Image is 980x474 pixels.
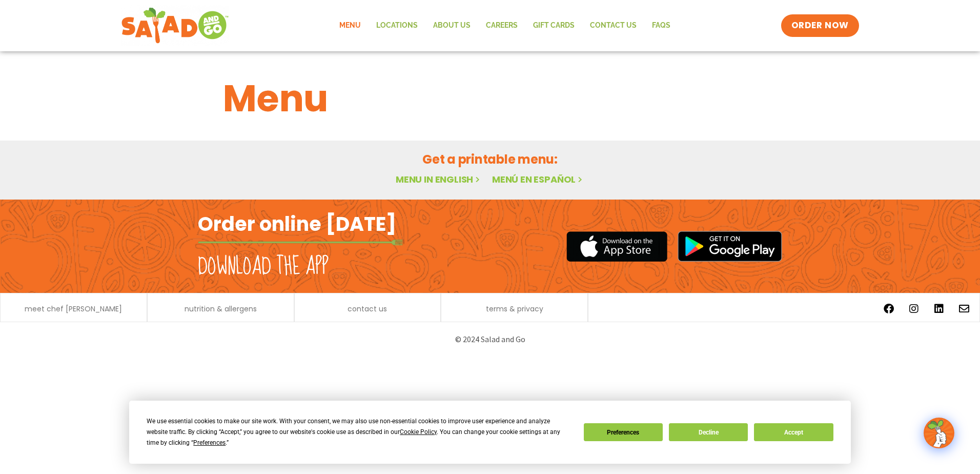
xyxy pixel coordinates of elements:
div: Cookie Consent Prompt [129,401,851,464]
span: Preferences [193,439,226,446]
nav: Menu [332,14,678,37]
a: Locations [369,14,425,37]
a: Menu [332,14,369,37]
a: Menu in English [396,173,482,186]
h2: Download the app [198,252,329,281]
a: Contact Us [582,14,644,37]
h1: Menu [223,71,757,126]
h2: Get a printable menu: [223,150,757,168]
a: FAQs [644,14,678,37]
span: Cookie Policy [400,428,437,436]
button: Preferences [584,423,663,441]
h2: Order online [DATE] [198,211,396,236]
img: appstore [566,230,667,263]
p: © 2024 Salad and Go [203,332,777,346]
a: Careers [478,14,525,37]
img: wpChatIcon [925,419,953,447]
img: new-SAG-logo-768×292 [121,5,229,46]
a: About Us [425,14,478,37]
a: Menú en español [492,173,584,186]
span: ORDER NOW [791,19,849,32]
a: meet chef [PERSON_NAME] [25,305,122,312]
a: GIFT CARDS [525,14,582,37]
button: Accept [754,423,833,441]
a: terms & privacy [486,305,543,312]
a: nutrition & allergens [185,305,257,312]
a: contact us [348,305,387,312]
button: Decline [669,423,748,441]
a: ORDER NOW [781,14,859,37]
img: fork [198,240,403,245]
img: google_play [678,231,782,262]
div: We use essential cookies to make our site work. With your consent, we may also use non-essential ... [147,416,571,448]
